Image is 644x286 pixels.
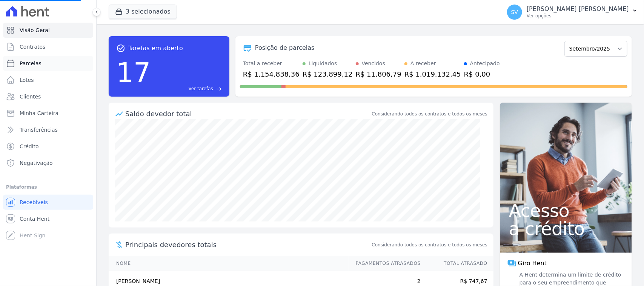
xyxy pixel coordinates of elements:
[3,155,93,171] a: Negativação
[404,69,461,79] div: R$ 1.019.132,45
[509,220,623,238] span: a crédito
[309,60,337,68] div: Liquidados
[3,72,93,88] a: Lotes
[362,60,385,68] div: Vencidos
[20,60,41,67] span: Parcelas
[527,5,629,13] p: [PERSON_NAME] [PERSON_NAME]
[20,126,58,134] span: Transferências
[3,211,93,226] a: Conta Hent
[255,43,315,52] div: Posição de parcelas
[189,85,213,92] span: Ver tarefas
[125,109,370,119] div: Saldo devedor total
[243,69,300,79] div: R$ 1.154.838,36
[20,143,39,150] span: Crédito
[356,69,401,79] div: R$ 11.806,79
[3,122,93,137] a: Transferências
[20,43,45,51] span: Contratos
[410,60,436,68] div: A receber
[470,60,500,68] div: Antecipado
[3,56,93,71] a: Parcelas
[3,23,93,38] a: Visão Geral
[372,241,487,248] span: Considerando todos os contratos e todos os meses
[109,256,349,271] th: Nome
[20,26,50,34] span: Visão Geral
[3,39,93,54] a: Contratos
[3,89,93,104] a: Clientes
[527,13,629,19] p: Ver opções
[464,69,500,79] div: R$ 0,00
[501,2,644,23] button: SV [PERSON_NAME] [PERSON_NAME] Ver opções
[511,9,518,15] span: SV
[20,109,58,117] span: Minha Carteira
[20,215,49,223] span: Conta Hent
[6,183,90,192] div: Plataformas
[20,159,53,167] span: Negativação
[243,60,300,68] div: Total a receber
[216,86,222,92] span: east
[116,53,151,92] div: 17
[125,240,370,250] span: Principais devedores totais
[116,44,125,53] span: task_alt
[518,259,547,268] span: Giro Hent
[349,256,421,271] th: Pagamentos Atrasados
[303,69,353,79] div: R$ 123.899,12
[128,44,183,53] span: Tarefas em aberto
[20,198,48,206] span: Recebíveis
[372,111,487,117] div: Considerando todos os contratos e todos os meses
[109,5,177,19] button: 3 selecionados
[421,256,493,271] th: Total Atrasado
[3,195,93,210] a: Recebíveis
[154,85,222,92] a: Ver tarefas east
[3,139,93,154] a: Crédito
[20,93,41,100] span: Clientes
[3,106,93,121] a: Minha Carteira
[509,201,623,220] span: Acesso
[20,76,34,84] span: Lotes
